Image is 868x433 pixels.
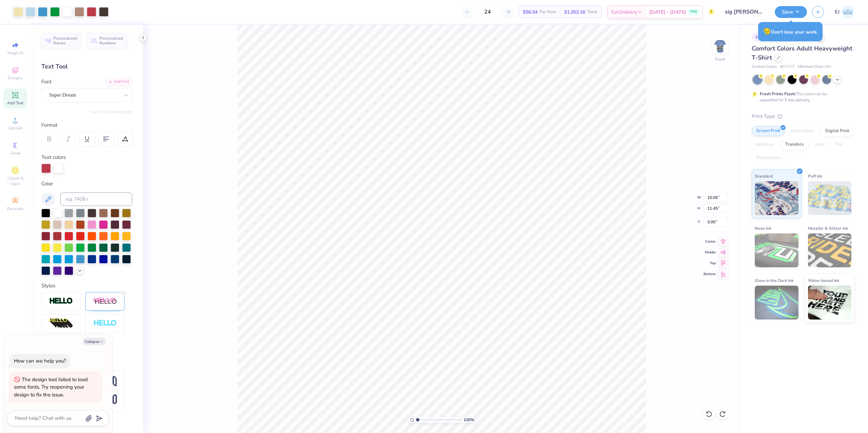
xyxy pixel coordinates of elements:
div: Rhinestones [752,153,785,163]
span: Personalized Numbers [99,36,123,45]
div: Format [41,121,133,129]
input: Untitled Design [720,5,770,19]
span: Image AI [7,50,23,56]
input: e.g. 7428 c [60,192,132,206]
span: EJ [835,8,840,16]
span: 100 % [463,417,474,423]
span: Total [587,8,597,16]
input: – – [474,6,501,18]
label: Text colors [41,153,66,161]
img: Water based Ink [808,286,852,319]
span: $1,352.16 [564,8,585,16]
div: Add Font [105,78,132,86]
span: Glow in the Dark Ink [755,277,793,284]
span: Minimum Order: 24 + [798,64,832,70]
span: Neon Ink [755,225,771,232]
label: Font [41,78,52,86]
img: Puff Ink [808,181,852,215]
div: How can we help you? [14,357,66,364]
div: Front [715,56,725,62]
strong: Fresh Prints Flash: [760,91,796,97]
div: Foil [831,140,847,150]
span: Est. Delivery [611,8,637,16]
span: Metallic & Glitter Ink [808,225,848,232]
span: # C1717 [780,64,794,70]
div: The design tool failed to load some fonts. Try reopening your design to fix the issue. [14,376,88,398]
div: Don’t lose your work. [758,22,823,41]
span: 😥 [763,27,771,36]
span: [DATE] - [DATE] [649,8,686,16]
div: Print Type [752,112,854,120]
span: Standard [755,172,773,180]
img: Front [713,39,727,53]
div: Text Tool [41,62,132,71]
button: Save [775,6,807,18]
div: Transfers [781,140,808,150]
div: # 512380A [752,33,779,41]
span: Bottom [704,272,716,276]
img: Neon Ink [755,233,798,267]
span: Center [704,239,716,244]
div: Digital Print [821,126,854,136]
img: Shadow [93,297,117,306]
span: Middle [704,250,716,255]
div: Styles [41,282,132,290]
button: Switch to Greek Letters [90,109,132,115]
span: $56.34 [523,8,537,16]
div: Applique [752,140,779,150]
button: Collapse [83,338,105,345]
img: Edgardo Jr [841,5,854,19]
span: Water based Ink [808,277,839,284]
span: Designs [8,75,23,81]
div: This color can be expedited for 5 day delivery. [760,91,843,103]
span: FREE [690,9,697,14]
span: Puff Ink [808,172,822,180]
span: Upload [8,125,22,131]
img: Glow in the Dark Ink [755,286,798,319]
span: Clipart & logos [3,176,27,186]
img: Metallic & Glitter Ink [808,233,852,267]
div: Embroidery [787,126,819,136]
span: Decorate [7,206,23,211]
span: Per Item [539,8,556,16]
span: Greek [10,150,21,156]
span: Personalized Names [53,36,77,45]
img: Negative Space [93,319,117,327]
div: Screen Print [752,126,785,136]
span: Comfort Colors Adult Heavyweight T-Shirt [752,44,852,62]
img: Standard [755,181,798,215]
div: Color [41,180,132,188]
span: Top [704,261,716,266]
a: EJ [835,5,854,19]
span: Add Text [7,100,23,106]
div: Vinyl [810,140,829,150]
img: Stroke [49,297,73,305]
span: Comfort Colors [752,64,777,70]
img: 3d Illusion [49,318,73,329]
